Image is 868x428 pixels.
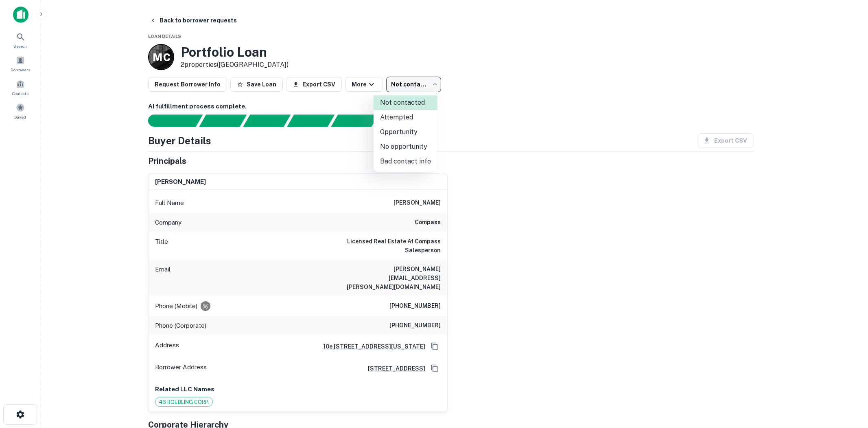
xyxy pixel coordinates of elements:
[374,110,437,125] li: Attempted
[374,125,437,139] li: Opportunity
[374,139,437,154] li: No opportunity
[374,154,437,169] li: Bad contact info
[827,337,868,376] iframe: Chat Widget
[374,95,437,110] li: Not contacted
